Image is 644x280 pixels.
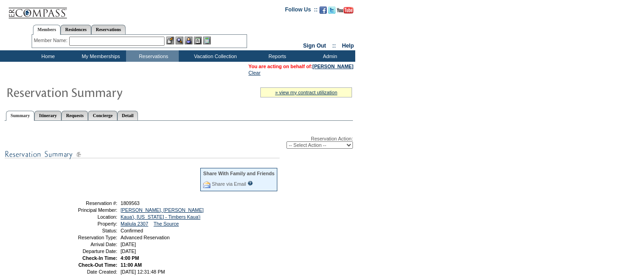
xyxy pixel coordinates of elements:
a: [PERSON_NAME] [313,64,353,69]
a: Kaua'i, [US_STATE] - Timbers Kaua'i [121,214,200,220]
input: What is this? [248,181,253,186]
a: Follow us on Twitter [328,9,336,15]
td: Follow Us :: [285,5,318,16]
a: [PERSON_NAME], [PERSON_NAME] [121,207,204,213]
td: Vacation Collection [179,50,250,62]
div: Reservation Action: [5,136,353,149]
img: Reservaton Summary [6,83,189,101]
span: 4:00 PM [121,255,139,261]
span: Confirmed [121,228,143,233]
span: [DATE] [121,242,136,247]
a: Requests [61,111,88,120]
a: Members [33,25,61,35]
td: Principal Member: [52,207,117,213]
a: Maliula 2307 [121,221,148,226]
a: Subscribe to our YouTube Channel [337,9,353,15]
a: Reservations [91,25,126,34]
span: :: [332,43,336,49]
img: b_edit.gif [166,37,174,44]
td: Reservation Type: [52,235,117,240]
img: Subscribe to our YouTube Channel [337,7,353,14]
span: 11:00 AM [121,262,142,268]
img: subTtlResSummary.gif [5,149,280,160]
a: The Source [154,221,179,226]
a: Itinerary [34,111,61,120]
img: Reservations [194,37,202,44]
span: You are acting on behalf of: [248,64,353,69]
div: Member Name: [34,37,69,44]
td: Reservations [126,50,179,62]
a: Concierge [88,111,117,120]
a: » view my contract utilization [275,90,337,95]
img: Follow us on Twitter [328,6,336,14]
td: My Memberships [73,50,126,62]
strong: Check-Out Time: [78,262,117,268]
span: [DATE] [121,248,136,254]
td: Reports [250,50,303,62]
img: View [176,37,183,44]
a: Help [342,43,354,49]
a: Summary [6,111,34,121]
td: Home [21,50,73,62]
a: Clear [248,70,260,75]
img: b_calculator.gif [203,37,211,44]
a: Residences [61,25,91,34]
td: Departure Date: [52,248,117,254]
td: Status: [52,228,117,233]
span: 1809563 [121,200,140,206]
div: Share With Family and Friends [203,171,275,176]
td: Arrival Date: [52,242,117,247]
a: Share via Email [212,181,246,187]
a: Detail [117,111,138,120]
td: Property: [52,221,117,226]
td: Admin [303,50,355,62]
img: Impersonate [185,37,193,44]
a: Sign Out [303,43,326,49]
strong: Check-In Time: [83,255,117,261]
img: Become our fan on Facebook [319,6,327,14]
span: [DATE] 12:31:48 PM [121,269,165,275]
td: Date Created: [52,269,117,275]
td: Location: [52,214,117,220]
td: Reservation #: [52,200,117,206]
a: Become our fan on Facebook [319,9,327,15]
span: Advanced Reservation [121,235,170,240]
